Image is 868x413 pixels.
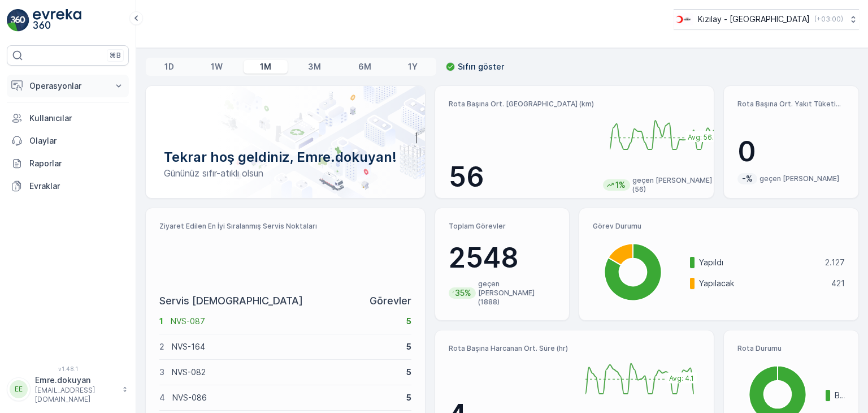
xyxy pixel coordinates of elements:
p: ( +03:00 ) [814,15,843,24]
p: NVS-087 [171,316,399,327]
p: Emre.dokuyan [35,375,116,386]
div: EE [10,380,28,398]
p: Ziyaret Edilen En İyi Sıralanmış Servis Noktaları [159,222,411,231]
p: 1M [260,61,271,72]
p: Kullanıcılar [29,113,124,124]
p: 2 [159,341,164,352]
p: Rota Başına Ort. [GEOGRAPHIC_DATA] (km) [449,100,594,109]
p: geçen [PERSON_NAME] (1888) [478,279,555,307]
p: Operasyonlar [29,80,106,92]
p: 2548 [449,241,556,275]
a: Raporlar [7,152,129,175]
p: Bitmiş [835,390,845,401]
p: 4 [159,392,165,403]
p: 3M [308,61,321,72]
p: Rota Başına Harcanan Ort. Süre (hr) [449,344,570,353]
p: 3 [159,367,164,378]
p: Sıfırı göster [458,61,504,72]
p: 0 [737,135,845,169]
button: EEEmre.dokuyan[EMAIL_ADDRESS][DOMAIN_NAME] [7,375,129,404]
p: 5 [406,392,411,403]
p: Servis [DEMOGRAPHIC_DATA] [159,293,303,309]
p: Rota Durumu [737,344,845,353]
p: 1% [614,179,627,191]
p: NVS-086 [172,392,399,403]
button: Kızılay - [GEOGRAPHIC_DATA](+03:00) [674,9,859,29]
p: geçen [PERSON_NAME] (56) [632,176,723,194]
p: Kızılay - [GEOGRAPHIC_DATA] [698,14,810,25]
p: 35% [454,287,472,299]
p: Yapılacak [699,278,824,289]
p: Yapıldı [699,257,818,268]
a: Olaylar [7,130,129,152]
p: 1Y [408,61,418,72]
a: Kullanıcılar [7,107,129,130]
span: v 1.48.1 [7,365,129,372]
p: geçen [PERSON_NAME] [759,174,839,183]
p: 6M [358,61,371,72]
p: ⌘B [110,51,121,60]
p: NVS-082 [172,367,399,378]
p: Görev Durumu [593,222,845,231]
p: [EMAIL_ADDRESS][DOMAIN_NAME] [35,386,116,404]
p: Olaylar [29,135,124,147]
p: 1 [159,316,163,327]
p: Toplam Görevler [449,222,556,231]
p: 1W [211,61,223,72]
p: 5 [406,367,411,378]
img: k%C4%B1z%C4%B1lay_D5CCths_t1JZB0k.png [674,13,693,25]
img: logo_light-DOdMpM7g.png [33,9,81,32]
p: -% [741,173,754,184]
button: Operasyonlar [7,75,129,97]
p: NVS-164 [172,341,399,352]
p: 5 [406,341,411,352]
img: logo [7,9,29,32]
p: Raporlar [29,158,124,169]
p: 1D [164,61,174,72]
p: 2.127 [825,257,845,268]
p: Rota Başına Ort. Yakıt Tüketimi (lt) [737,100,845,109]
p: 56 [449,160,594,194]
a: Evraklar [7,175,129,197]
p: 5 [406,316,411,327]
p: Görevler [370,293,411,309]
p: 421 [831,278,845,289]
p: Gününüz sıfır-atıklı olsun [164,166,407,180]
p: Tekrar hoş geldiniz, Emre.dokuyan! [164,148,407,166]
p: Evraklar [29,180,124,192]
